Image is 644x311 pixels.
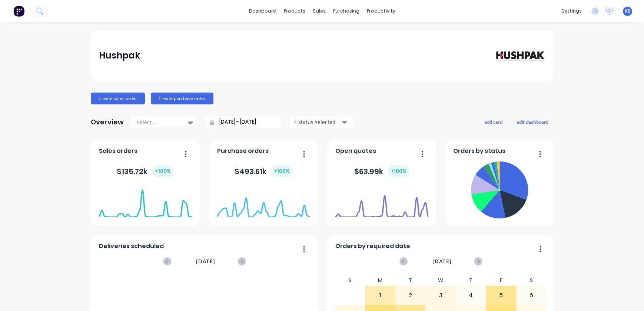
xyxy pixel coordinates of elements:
[217,147,269,155] span: Purchase orders
[625,8,631,14] span: KB
[99,147,137,155] span: Sales orders
[329,6,363,17] div: purchasing
[432,257,452,265] span: [DATE]
[196,257,215,265] span: [DATE]
[479,117,507,127] button: add card
[271,165,293,177] div: + 100 %
[365,275,395,286] div: M
[245,6,280,17] a: dashboard
[99,242,164,251] span: Deliveries scheduled
[512,117,553,127] button: edit dashboard
[152,165,174,177] div: + 100 %
[354,165,409,177] div: $ 63.99k
[395,275,426,286] div: T
[425,275,456,286] div: W
[558,6,585,17] div: settings
[363,6,399,17] div: productivity
[517,286,546,305] div: 6
[493,49,545,62] img: Hushpak
[365,286,395,305] div: 1
[290,117,353,128] button: 4 status selected
[294,118,341,126] div: 4 status selected
[335,275,365,286] div: S
[335,147,376,155] span: Open quotes
[426,286,455,305] div: 3
[456,275,486,286] div: T
[235,165,293,177] div: $ 493.61k
[486,286,516,305] div: 5
[516,275,547,286] div: S
[91,115,124,130] div: Overview
[117,165,174,177] div: $ 135.72k
[388,165,409,177] div: + 100 %
[396,286,425,305] div: 2
[453,147,505,155] span: Orders by status
[13,6,24,17] img: Factory
[151,93,213,104] button: Create purchase order
[456,286,486,305] div: 4
[309,6,329,17] div: sales
[486,275,516,286] div: F
[91,93,145,104] button: Create sales order
[280,6,309,17] div: products
[99,48,140,63] div: Hushpak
